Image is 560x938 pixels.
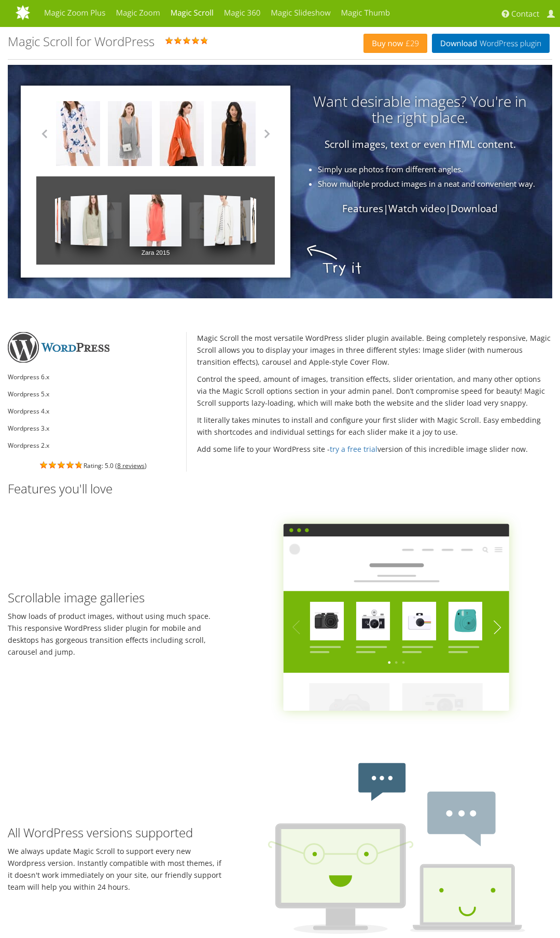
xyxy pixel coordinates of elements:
a: DownloadWordPress plugin [432,34,550,53]
a: Download [451,202,498,215]
a: Features [342,202,383,215]
li: Wordpress 4.x [8,405,178,417]
a: Watch video [388,202,445,215]
p: Scroll images, text or even HTML content. [8,139,531,150]
h3: Scrollable image galleries [8,591,226,604]
p: | | [8,203,531,215]
li: Wordpress 6.x [8,371,178,383]
div: Rating: 5.0 ( ) [8,35,363,51]
p: Magic Scroll the most versatile WordPress slider plugin available. Being completely responsive, M... [197,332,552,368]
img: MagicToolbox.com - Image tools for your website [16,5,112,20]
a: Buy now£29 [363,34,427,53]
div: Rating: 5.0 ( ) [8,459,178,472]
span: WordPress plugin [477,39,541,48]
h3: Want desirable images? You're in the right place. [8,93,531,126]
p: Control the speed, amount of images, transition effects, slider orientation, and many other optio... [197,373,552,409]
p: It literally takes minutes to install and configure your first slider with Magic Scroll. Easy emb... [197,414,552,438]
span: £29 [403,39,419,48]
li: Wordpress 5.x [8,388,178,400]
a: try a free trial [330,444,377,454]
a: Zara 2015 [130,176,181,265]
a: 8 reviews [117,461,145,470]
span: Contact [511,9,539,19]
li: Wordpress 2.x [8,439,178,451]
h3: All WordPress versions supported [8,826,226,839]
h3: Features you'll love [8,482,552,495]
h1: Magic Scroll for WordPress [8,35,155,48]
li: Wordpress 3.x [8,422,178,434]
span: Zara 2015 [142,246,170,259]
